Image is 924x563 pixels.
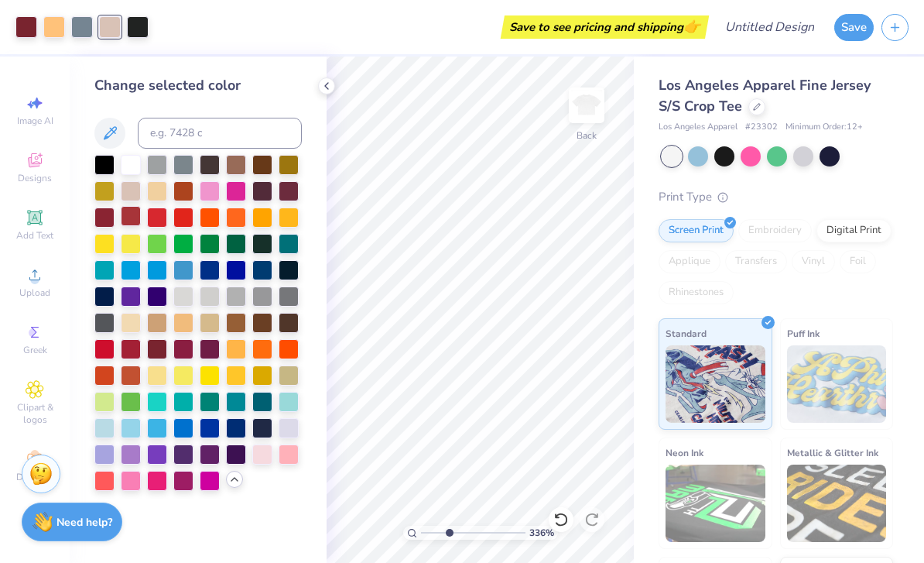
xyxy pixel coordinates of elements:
img: Metallic & Glitter Ink [787,465,887,542]
span: Puff Ink [787,325,820,342]
span: # 23302 [745,121,778,134]
div: Applique [659,250,720,273]
span: 336 % [529,526,554,540]
div: Transfers [725,250,787,273]
div: Change selected color [94,75,302,96]
div: Print Type [659,188,893,206]
strong: Need help? [56,515,112,530]
span: 👉 [683,17,700,36]
span: Decorate [16,471,53,483]
div: Digital Print [816,219,891,242]
div: Rhinestones [659,281,734,304]
img: Puff Ink [787,345,887,423]
div: Embroidery [738,219,812,242]
span: Neon Ink [666,445,703,461]
img: Back [571,90,602,121]
span: Upload [19,287,50,299]
span: Metallic & Glitter Ink [787,445,878,461]
div: Screen Print [659,219,734,242]
button: Save [834,14,874,41]
span: Designs [18,172,52,184]
span: Los Angeles Apparel Fine Jersey S/S Crop Tee [659,76,871,115]
div: Back [577,129,597,142]
img: Standard [666,345,765,423]
div: Save to see pricing and shipping [505,15,705,39]
span: Image AI [17,115,53,127]
span: Greek [23,344,47,356]
span: Standard [666,325,707,342]
span: Minimum Order: 12 + [785,121,863,134]
input: Untitled Design [713,12,826,43]
div: Foil [840,250,876,273]
div: Vinyl [792,250,835,273]
input: e.g. 7428 c [138,118,302,149]
img: Neon Ink [666,465,765,542]
span: Clipart & logos [8,401,62,426]
span: Add Text [16,229,53,242]
span: Los Angeles Apparel [659,121,737,134]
